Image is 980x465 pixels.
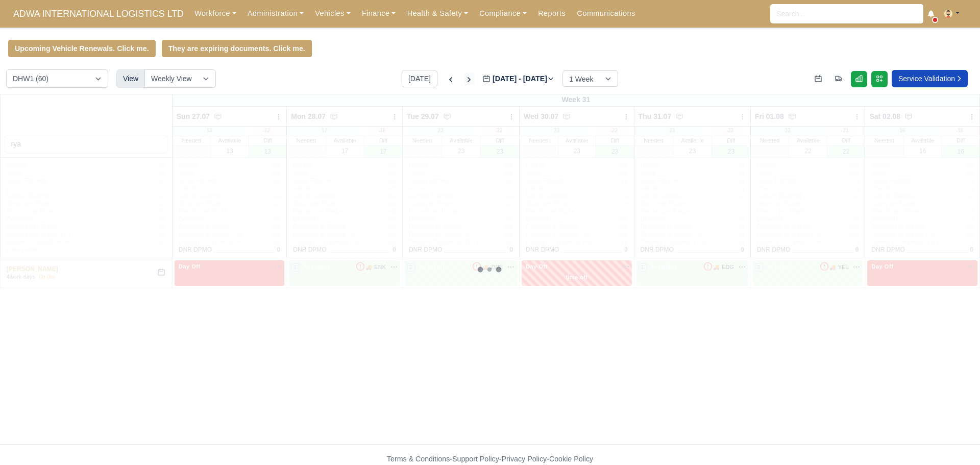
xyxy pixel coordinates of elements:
a: Health & Safety [401,4,474,23]
a: They are expiring documents. Click me. [162,40,312,57]
a: Workforce [189,4,242,23]
label: [DATE] - [DATE] [482,73,554,85]
a: Compliance [474,4,532,23]
a: Cookie Policy [549,455,593,463]
a: Vehicles [309,4,356,23]
a: Reports [532,4,571,23]
input: Search... [770,4,923,23]
button: [DATE] [402,70,437,87]
a: Finance [356,4,402,23]
div: View [116,69,145,88]
iframe: Chat Widget [929,416,980,465]
a: Communications [571,4,641,23]
a: Upcoming Vehicle Renewals. Click me. [8,40,156,57]
div: - - - [199,453,781,465]
a: Service Validation [892,70,968,87]
a: Privacy Policy [502,455,547,463]
a: ADWA INTERNATIONAL LOGISTICS LTD [8,4,189,24]
a: Administration [242,4,309,23]
a: Terms & Conditions [387,455,450,463]
a: Support Policy [452,455,499,463]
